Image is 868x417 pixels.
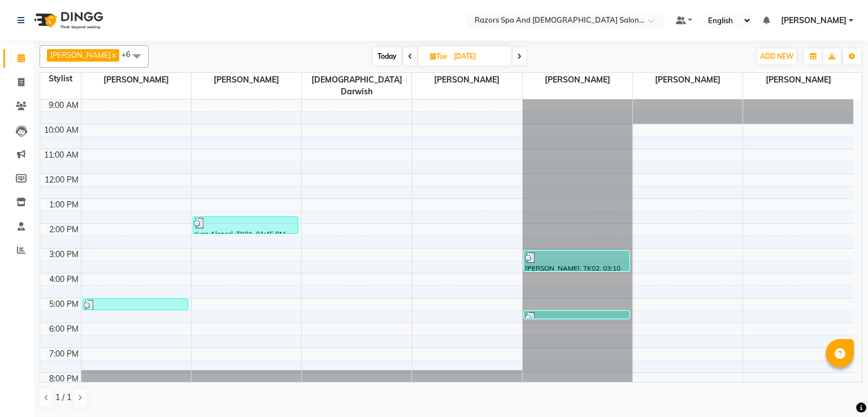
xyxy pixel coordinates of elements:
div: riyas Alaseel, TK01, 01:45 PM-02:30 PM, RAZORS SIGNATURE FACIAL,[PERSON_NAME] TRIM [193,217,298,233]
button: ADD NEW [757,49,796,64]
span: [PERSON_NAME] [781,15,847,27]
input: 2025-09-30 [450,48,507,65]
div: 1:00 PM [47,199,81,211]
div: 4:00 PM [47,273,81,285]
span: [PERSON_NAME] [81,73,191,87]
span: [PERSON_NAME] [192,73,301,87]
div: 8:00 PM [47,373,81,385]
div: 7:00 PM [47,348,81,360]
span: +6 [121,50,139,59]
span: [PERSON_NAME] [633,73,743,87]
span: ADD NEW [760,52,793,60]
span: [PERSON_NAME] [412,73,522,87]
div: 2:00 PM [47,224,81,236]
span: [DEMOGRAPHIC_DATA] Darwish [302,73,411,99]
span: [PERSON_NAME] [743,73,853,87]
div: 10:00 AM [42,124,81,136]
div: 3:00 PM [47,249,81,260]
span: Today [373,47,401,65]
div: [PERSON_NAME], TK02, 03:10 PM-04:00 PM, BASIC PEDICURE,BASIC MANICURE [524,251,629,271]
div: 5:00 PM [47,298,81,310]
div: 9:00 AM [46,99,81,111]
div: iZZA, TK03, 05:05 PM-05:35 PM, MEN'S HAIRCUT [83,299,188,310]
div: iZZA, TK03, 05:35 PM-05:55 PM, BASIC MANICURE [524,311,629,318]
iframe: chat widget [821,372,857,406]
img: logo [29,5,106,36]
a: x [111,50,116,59]
div: 11:00 AM [42,149,81,161]
span: [PERSON_NAME] [523,73,632,87]
span: 1 / 1 [55,392,71,403]
div: 12:00 PM [42,174,81,186]
span: Tue [427,52,450,60]
div: 6:00 PM [47,323,81,335]
div: Stylist [40,73,81,85]
span: [PERSON_NAME] [50,50,111,59]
